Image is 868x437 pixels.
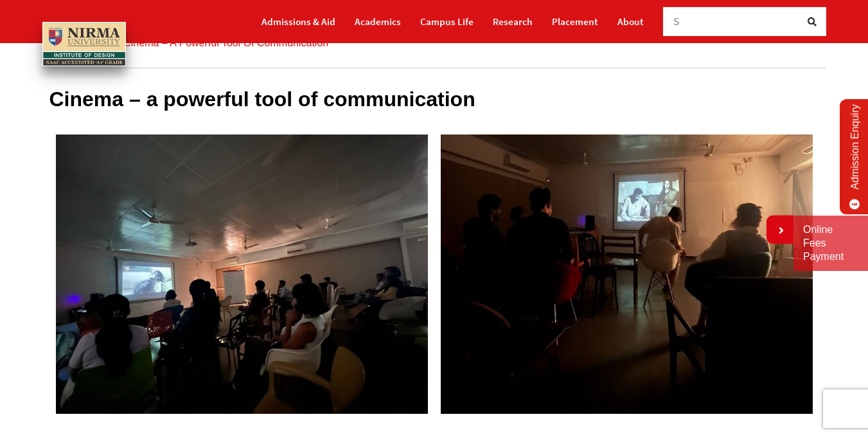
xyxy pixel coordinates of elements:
[42,22,126,66] img: main_logo
[420,10,474,33] a: Campus Life
[434,128,819,420] img: pop-corn-screening-2-1-1024x768
[261,10,335,33] a: Admissions & Aid
[49,128,434,420] img: pop-corn-screening-11-1-1024x768
[552,10,598,33] a: Placement
[49,87,819,111] h1: Cinema – a powerful tool of communication
[493,10,533,33] a: Research
[673,14,680,28] span: S
[803,223,858,263] a: Online Fees Payment
[355,10,401,33] a: Academics
[617,10,644,33] a: About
